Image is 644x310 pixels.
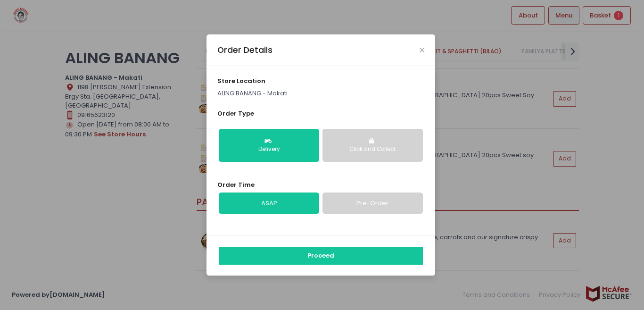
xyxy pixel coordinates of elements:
[322,193,423,214] a: Pre-Order
[217,44,272,56] div: Order Details
[217,76,265,85] span: store location
[217,109,254,118] span: Order Type
[217,89,425,98] p: ALING BANANG - Makati
[225,145,313,154] div: Delivery
[219,193,319,214] a: ASAP
[219,247,423,265] button: Proceed
[217,180,255,189] span: Order Time
[420,48,424,52] button: Close
[329,145,416,154] div: Click and Collect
